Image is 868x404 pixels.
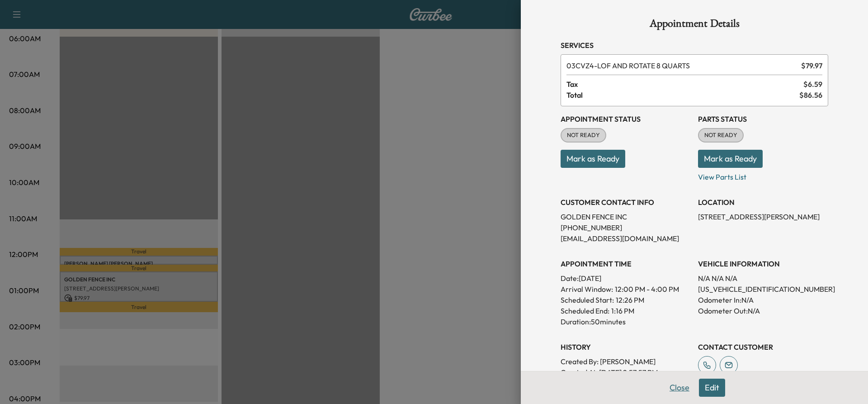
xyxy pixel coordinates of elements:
[561,367,691,378] p: Created At : [DATE] 2:57:57 PM
[561,131,605,140] span: NOT READY
[698,284,828,295] p: [US_VEHICLE_IDENTIFICATION_NUMBER]
[699,379,725,397] button: Edit
[561,284,691,295] p: Arrival Window:
[561,150,625,168] button: Mark as Ready
[698,197,828,208] h3: LOCATION
[561,273,691,284] p: Date: [DATE]
[561,342,691,352] h3: History
[803,79,822,90] span: $ 6.59
[561,211,691,222] p: GOLDEN FENCE INC
[616,295,644,305] p: 12:26 PM
[561,40,828,51] h3: Services
[698,258,828,269] h3: VEHICLE INFORMATION
[561,233,691,244] p: [EMAIL_ADDRESS][DOMAIN_NAME]
[561,18,828,33] h1: Appointment Details
[561,295,614,305] p: Scheduled Start:
[561,258,691,269] h3: APPOINTMENT TIME
[561,305,609,316] p: Scheduled End:
[799,90,822,100] span: $ 86.56
[611,305,634,316] p: 1:16 PM
[664,379,695,397] button: Close
[566,90,799,100] span: Total
[566,60,797,71] span: LOF AND ROTATE 8 QUARTS
[698,342,828,352] h3: CONTACT CUSTOMER
[698,168,828,182] p: View Parts List
[698,211,828,222] p: [STREET_ADDRESS][PERSON_NAME]
[561,197,691,208] h3: CUSTOMER CONTACT INFO
[698,150,763,168] button: Mark as Ready
[698,273,828,284] p: N/A N/A N/A
[561,316,691,327] p: Duration: 50 minutes
[561,356,691,367] p: Created By : [PERSON_NAME]
[698,305,828,316] p: Odometer Out: N/A
[566,79,803,90] span: Tax
[698,295,828,305] p: Odometer In: N/A
[698,114,828,124] h3: Parts Status
[561,114,691,124] h3: Appointment Status
[801,60,822,71] span: $ 79.97
[699,131,743,140] span: NOT READY
[615,284,679,295] span: 12:00 PM - 4:00 PM
[561,222,691,233] p: [PHONE_NUMBER]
